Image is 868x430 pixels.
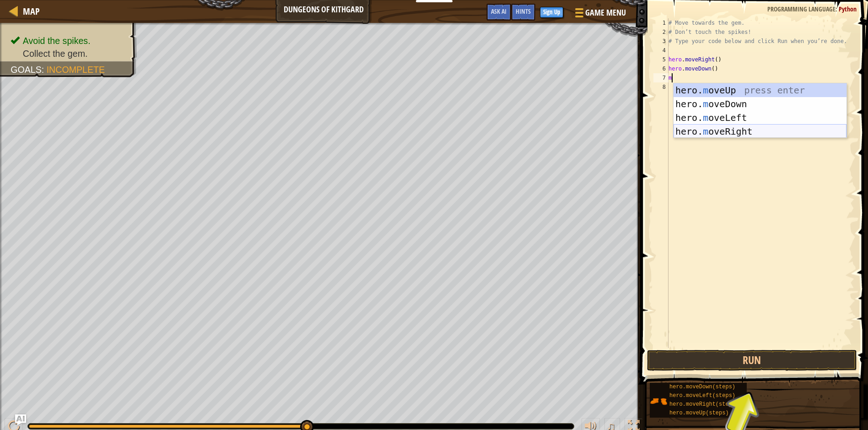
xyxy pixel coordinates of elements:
[653,37,669,46] div: 3
[653,18,669,27] div: 1
[23,5,40,17] span: Map
[669,392,735,399] span: hero.moveLeft(steps)
[653,64,669,73] div: 6
[11,47,127,60] li: Collect the gem.
[653,82,669,92] div: 8
[669,410,729,416] span: hero.moveUp(steps)
[585,7,626,19] span: Game Menu
[540,7,563,18] button: Sign Up
[836,5,839,13] span: :
[568,4,631,25] button: Game Menu
[669,384,735,390] span: hero.moveDown(steps)
[11,65,42,75] span: Goals
[23,49,88,59] span: Collect the gem.
[23,36,91,46] span: Avoid the spikes.
[15,414,26,425] button: Ask AI
[650,392,667,410] img: portrait.png
[653,46,669,55] div: 4
[42,65,47,75] span: :
[653,27,669,37] div: 2
[486,4,511,21] button: Ask AI
[516,7,531,16] span: Hints
[47,65,105,75] span: Incomplete
[11,34,127,47] li: Avoid the spikes.
[653,73,669,82] div: 7
[767,5,836,13] span: Programming language
[491,7,507,16] span: Ask AI
[839,5,857,13] span: Python
[647,350,857,371] button: Run
[653,55,669,64] div: 5
[669,401,739,408] span: hero.moveRight(steps)
[18,5,40,17] a: Map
